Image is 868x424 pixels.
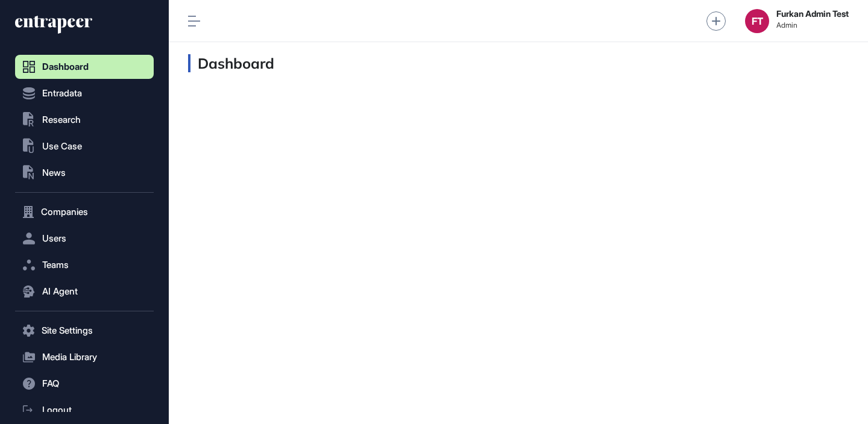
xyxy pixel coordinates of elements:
span: Use Case [42,142,82,151]
button: AI Agent [15,279,154,304]
span: Entradata [42,89,82,98]
button: FAQ [15,372,154,396]
span: News [42,168,66,178]
button: Media Library [15,345,154,369]
span: Logout [42,405,72,415]
button: Teams [15,253,154,277]
button: Site Settings [15,319,154,343]
button: News [15,161,154,185]
a: Dashboard [15,55,154,79]
a: Logout [15,398,154,422]
span: FAQ [42,379,59,388]
strong: Furkan Admin Test [776,9,849,19]
span: Teams [42,260,69,270]
button: Entradata [15,81,154,105]
span: Users [42,234,66,243]
button: Companies [15,200,154,224]
h3: Dashboard [188,54,274,72]
button: Users [15,226,154,251]
button: Use Case [15,134,154,158]
span: Research [42,115,81,125]
span: Dashboard [42,62,89,72]
span: Admin [776,21,849,30]
span: Media Library [42,352,97,362]
button: FT [745,9,769,33]
button: Research [15,108,154,132]
span: AI Agent [42,287,78,296]
span: Companies [41,207,88,217]
span: Site Settings [42,326,93,335]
